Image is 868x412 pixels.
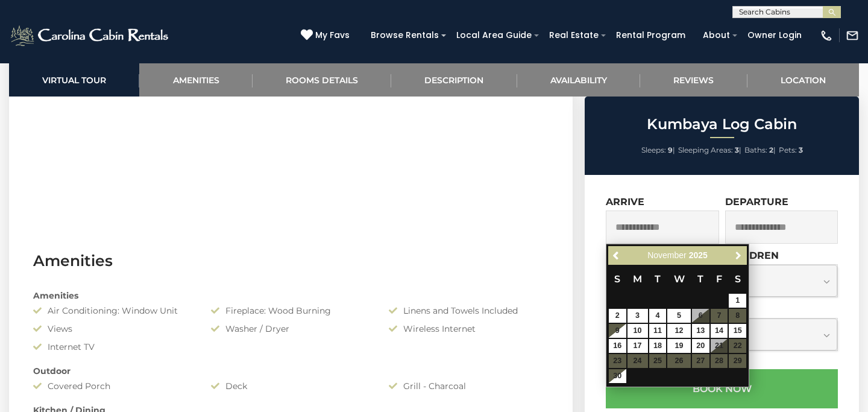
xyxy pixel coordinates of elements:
[588,116,856,132] h2: Kumbaya Log Cabin
[667,338,691,353] td: $113
[606,196,644,208] label: Arrive
[716,273,722,285] span: Friday
[649,339,667,353] a: 18
[380,323,558,335] div: Wireless Internet
[517,63,640,97] a: Availability
[667,324,690,338] a: 12
[315,29,350,42] span: My Favs
[24,305,202,317] div: Air Conditioning: Window Unit
[729,324,746,338] a: 15
[728,323,747,338] td: $150
[769,145,773,154] strong: 2
[608,338,627,353] td: $113
[627,338,649,353] td: $113
[692,324,709,338] a: 13
[731,248,746,263] a: Next
[734,251,743,261] span: Next
[627,324,648,338] a: 10
[609,248,624,263] a: Previous
[667,339,690,353] a: 19
[678,145,733,154] span: Sleeping Areas:
[202,380,380,392] div: Deck
[641,145,666,154] span: Sleeps:
[711,324,728,338] a: 14
[609,324,626,338] a: 9
[253,63,391,97] a: Rooms Details
[735,145,739,154] strong: 3
[24,365,558,377] div: Outdoor
[24,380,202,392] div: Covered Porch
[667,308,691,323] td: $113
[614,273,620,285] span: Sunday
[799,145,803,154] strong: 3
[667,309,690,323] a: 5
[33,250,549,271] h3: Amenities
[728,293,747,308] td: $178
[741,26,808,45] a: Owner Login
[24,341,202,353] div: Internet TV
[820,29,833,42] img: phone-regular-white.png
[612,251,621,261] span: Previous
[649,309,667,323] a: 4
[450,26,538,45] a: Local Area Guide
[609,309,626,323] a: 2
[710,323,729,338] td: $162
[608,369,627,384] td: $113
[543,26,605,45] a: Real Estate
[608,323,627,338] td: $113
[729,294,746,308] a: 1
[668,145,673,154] strong: 9
[846,29,859,42] img: mail-regular-white.png
[606,369,838,408] button: Book Now
[667,323,691,338] td: $113
[649,308,667,323] td: $113
[691,323,710,338] td: $130
[697,26,736,45] a: About
[380,305,558,317] div: Linens and Towels Included
[9,24,172,48] img: White-1-2.png
[391,63,517,97] a: Description
[633,273,642,285] span: Monday
[610,26,691,45] a: Rental Program
[678,142,741,158] li: |
[380,380,558,392] div: Grill - Charcoal
[627,308,649,323] td: $113
[641,142,675,158] li: |
[365,26,445,45] a: Browse Rentals
[735,273,741,285] span: Saturday
[640,63,747,97] a: Reviews
[627,323,649,338] td: $113
[697,273,703,285] span: Thursday
[744,145,767,154] span: Baths:
[649,323,667,338] td: $113
[649,338,667,353] td: $113
[691,338,710,353] td: $113
[647,250,687,260] span: November
[627,309,648,323] a: 3
[202,305,380,317] div: Fireplace: Wood Burning
[689,250,708,260] span: 2025
[24,323,202,335] div: Views
[692,339,709,353] a: 20
[779,145,797,154] span: Pets:
[609,369,626,383] a: 30
[627,339,648,353] a: 17
[24,290,558,302] div: Amenities
[139,63,252,97] a: Amenities
[301,29,353,42] a: My Favs
[725,196,788,208] label: Departure
[747,63,859,97] a: Location
[202,323,380,335] div: Washer / Dryer
[674,273,685,285] span: Wednesday
[655,273,661,285] span: Tuesday
[608,308,627,323] td: $127
[609,339,626,353] a: 16
[649,324,667,338] a: 11
[725,250,779,261] label: Children
[744,142,776,158] li: |
[9,63,139,97] a: Virtual Tour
